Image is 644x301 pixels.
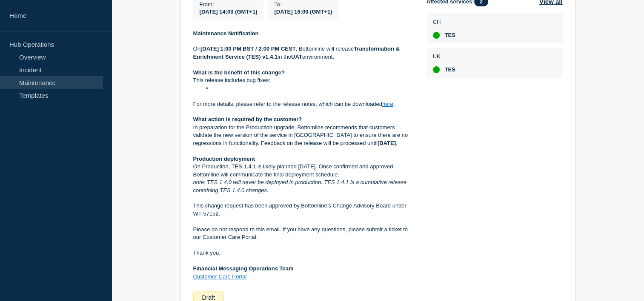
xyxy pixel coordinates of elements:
div: up [433,32,440,39]
strong: Transformation & Enrichment Service (TES) v1.4.1 [193,45,401,60]
p: UK [433,53,455,60]
strong: Maintenance Notification [193,30,259,37]
strong: Financial Messaging Operations Team [193,265,294,272]
p: To : [274,1,332,8]
a: Customer Care Portal [193,273,247,280]
strong: What action is required by the customer? [193,116,302,122]
span: [DATE] 16:00 (GMT+1) [274,9,332,15]
strong: What is the benefit of this change? [193,69,285,76]
strong: [DATE] 1:00 PM BST / 2:00 PM CEST [200,45,296,52]
div: up [433,66,440,73]
strong: [DATE] [378,140,396,146]
p: This change request has been approved by Bottomline’s Change Advisory Board under WT-57152. [193,202,413,218]
span: TES [445,32,455,39]
p: This release includes bug fixes: [193,77,413,84]
p: From : [200,1,258,8]
strong: Production deployment [193,156,255,162]
p: Thank you. [193,249,413,257]
strong: UAT [291,54,302,60]
span: [DATE] 14:00 (GMT+1) [200,9,258,15]
p: For more details, please refer to the release notes, which can be downloaded . [193,100,413,108]
em: note: TES 1.4.0 will never be deployed in production. TES 1.4.1 is a cumulative release containin... [193,179,408,193]
a: here [382,101,393,107]
p: CH [433,19,455,25]
p: Please do not respond to this email. If you have any questions, please submit a ticket to our Cus... [193,226,413,241]
p: On , Bottomline will release in the environment. [193,45,413,61]
p: On Production, TES 1.4.1 is likely planned [DATE]. Once confirmed and approved, Bottomline will c... [193,163,413,179]
p: In preparation for the Production upgrade, Bottomline recommends that customers validate the new ... [193,124,413,147]
span: TES [445,66,455,73]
